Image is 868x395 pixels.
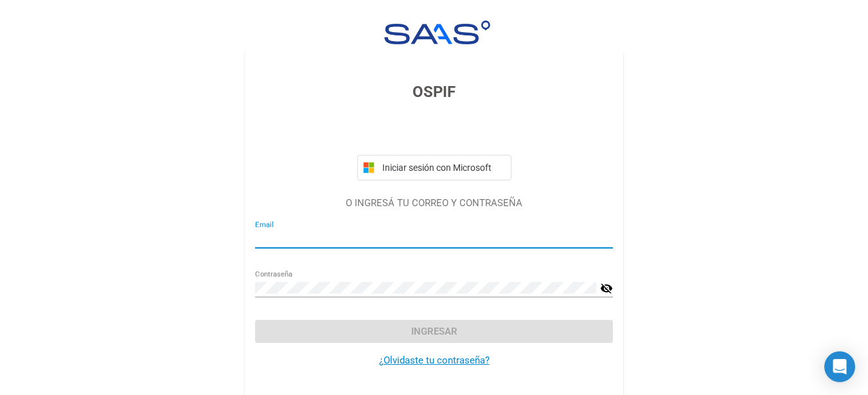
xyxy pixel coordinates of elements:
p: O INGRESÁ TU CORREO Y CONTRASEÑA [255,196,613,211]
span: Ingresar [411,326,457,337]
mat-icon: visibility_off [600,281,613,296]
a: ¿Olvidaste tu contraseña? [379,355,490,366]
span: Iniciar sesión con Microsoft [380,162,506,173]
div: Open Intercom Messenger [824,351,855,382]
button: Iniciar sesión con Microsoft [357,155,511,180]
iframe: Botón Iniciar sesión con Google [351,118,518,146]
h3: OSPIF [255,80,613,103]
button: Ingresar [255,320,613,343]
